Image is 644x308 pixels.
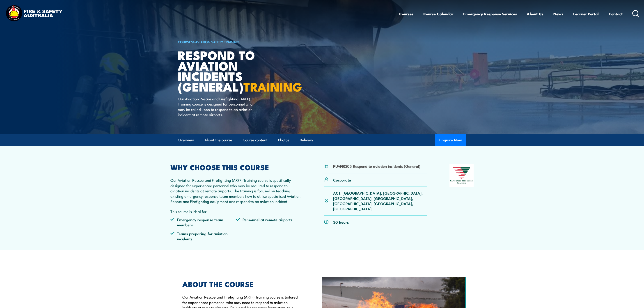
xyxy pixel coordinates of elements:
h1: Respond to Aviation Incidents (General) [178,50,289,92]
a: News [553,8,563,20]
a: Photos [278,134,289,146]
li: PUAFIR305 Respond to aviation incidents (General) [333,163,420,169]
li: Emergency response team members [170,217,236,228]
a: Overview [178,134,194,146]
a: COURSES [178,39,193,44]
button: Enquire Now [435,134,466,146]
li: Personnel at remote airports. [236,217,302,228]
a: Courses [399,8,413,20]
strong: TRAINING [243,77,302,96]
p: Our Aviation Rescue and Firefighting (ARFF) Training course is specifically designed for experien... [170,177,302,204]
h2: WHY CHOOSE THIS COURSE [170,164,302,170]
a: About the course [204,134,232,146]
h2: ABOUT THE COURSE [182,281,301,287]
a: Learner Portal [573,8,599,20]
a: Course content [243,134,268,146]
a: About Us [527,8,543,20]
a: Emergency Response Services [463,8,517,20]
p: ACT, [GEOGRAPHIC_DATA], [GEOGRAPHIC_DATA], [GEOGRAPHIC_DATA], [GEOGRAPHIC_DATA], [GEOGRAPHIC_DATA... [333,190,428,211]
p: Our Aviation Rescue and Firefighting (ARFF) Training course is designed for personnel who may be ... [178,96,260,117]
a: Course Calendar [423,8,453,20]
a: Aviation Safety Training [195,39,239,44]
p: This course is ideal for: [170,209,302,214]
a: Contact [609,8,623,20]
img: Nationally Recognised Training logo. [449,164,474,187]
p: 30 hours [333,219,349,225]
li: Teams preparing for aviation incidents. [170,231,236,241]
p: Corporate [333,177,351,182]
h6: > [178,39,289,44]
a: Delivery [300,134,313,146]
